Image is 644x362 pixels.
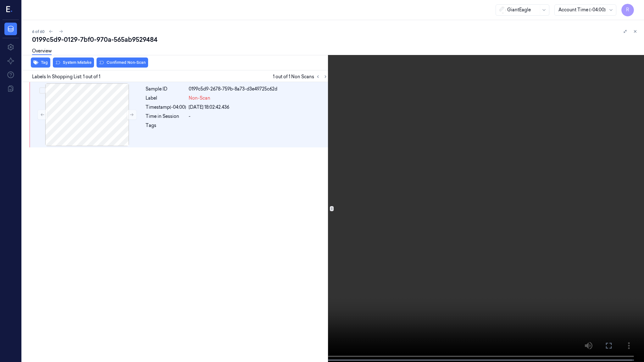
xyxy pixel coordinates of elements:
span: Non-Scan [189,95,210,101]
button: Confirmed Non-Scan [97,58,148,68]
span: 1 out of 1 Non Scans [273,73,329,80]
span: 6 of 60 [32,29,45,34]
a: Overview [32,48,52,55]
div: - [189,113,328,120]
div: Sample ID [146,86,186,92]
div: Time in Session [146,113,186,120]
div: [DATE] 18:02:42.436 [189,104,328,111]
div: 0199c5d9-2678-759b-8a73-d3e49725c62d [189,86,328,92]
button: Select row [39,87,46,94]
div: Timestamp (-04:00) [146,104,186,111]
span: Labels In Shopping List: 1 out of 1 [32,74,100,80]
button: Tag [31,58,50,68]
div: Label [146,95,186,101]
div: 0199c5d9-0129-7bf0-970a-565ab9529484 [32,35,639,44]
button: System Mistake [53,58,94,68]
button: R [621,4,634,16]
div: Tags [146,122,186,132]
